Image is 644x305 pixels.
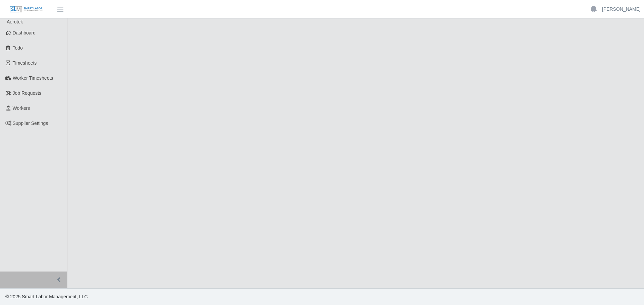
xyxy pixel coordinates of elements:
span: Worker Timesheets [13,75,53,81]
span: Dashboard [13,30,36,35]
span: Workers [13,105,30,111]
span: Aerotek [7,19,23,24]
span: Supplier Settings [13,121,48,126]
a: [PERSON_NAME] [602,6,641,13]
span: Timesheets [13,60,37,66]
span: © 2025 Smart Labor Management, LLC [5,294,88,299]
img: SLM Logo [9,6,43,13]
span: Todo [13,45,23,51]
span: Job Requests [13,90,42,96]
